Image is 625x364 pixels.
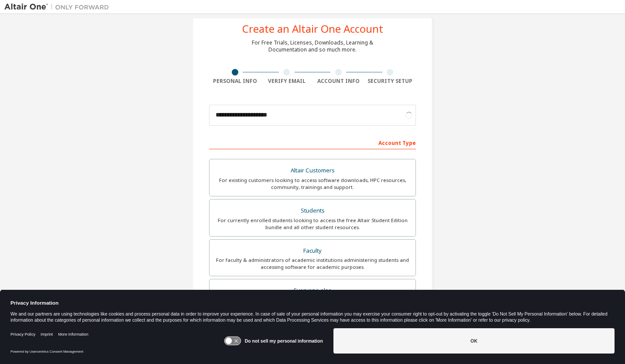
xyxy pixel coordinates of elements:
[215,205,410,217] div: Students
[364,78,416,85] div: Security Setup
[312,78,364,85] div: Account Info
[242,24,383,34] div: Create an Altair One Account
[215,217,410,231] div: For currently enrolled students looking to access the free Altair Student Edition bundle and all ...
[261,78,313,85] div: Verify Email
[209,78,261,85] div: Personal Info
[215,285,410,297] div: Everyone else
[215,177,410,191] div: For existing customers looking to access software downloads, HPC resources, community, trainings ...
[215,165,410,177] div: Altair Customers
[215,245,410,257] div: Faculty
[215,257,410,271] div: For faculty & administrators of academic institutions administering students and accessing softwa...
[252,39,373,53] div: For Free Trials, Licenses, Downloads, Learning & Documentation and so much more.
[209,135,416,149] div: Account Type
[4,3,113,11] img: Altair One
